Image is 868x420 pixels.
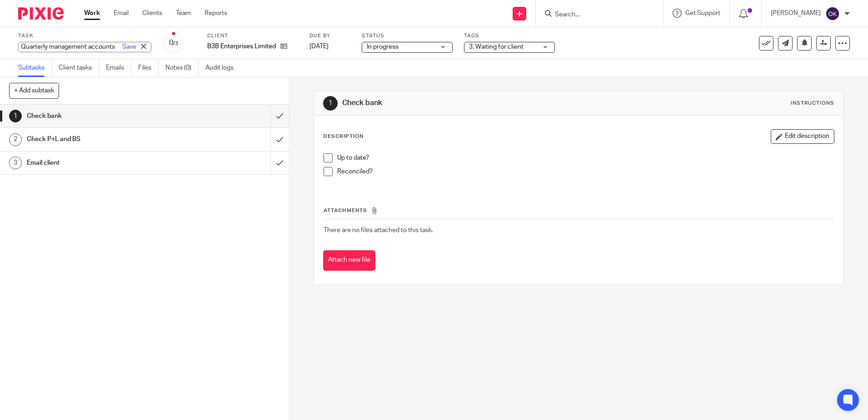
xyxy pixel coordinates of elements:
h1: Check bank [342,98,598,108]
h1: Email client [27,156,183,170]
div: Instructions [791,100,834,107]
h1: Check bank [27,109,183,123]
a: Clients [142,9,162,18]
p: Reconciled? [337,167,834,176]
button: Edit description [771,129,834,144]
label: Client [207,32,298,40]
button: + Add subtask [9,83,59,98]
img: Pixie [18,7,64,20]
div: 2 [9,133,22,146]
input: Search [554,11,636,19]
a: Team [176,9,191,18]
h1: Check P+L and BS [27,132,183,146]
span: There are no files attached to this task. [324,227,433,233]
button: Attach new file [323,250,375,271]
span: [DATE] [309,43,329,50]
span: Get Support [685,10,720,16]
a: Files [138,59,159,77]
a: Email [114,9,129,18]
label: Tags [464,32,555,40]
a: Notes (0) [165,59,199,77]
div: 1 [323,96,338,111]
a: Subtasks [18,59,52,77]
a: Reports [205,9,227,18]
p: Up to date? [337,153,834,162]
p: [PERSON_NAME] [771,9,821,18]
a: Work [84,9,100,18]
a: Save [122,42,136,51]
div: 0 [169,38,178,48]
label: Task [18,32,151,40]
span: 3. Waiting for client [469,44,524,50]
small: /3 [173,41,178,46]
a: Audit logs [205,59,240,77]
label: Status [362,32,453,40]
div: 1 [9,110,22,122]
a: Emails [106,59,131,77]
div: 3 [9,157,22,169]
span: Attachments [324,208,367,213]
a: Client tasks [59,59,99,77]
span: In progress [367,44,399,50]
div: Quarterly management accounts [18,42,151,52]
img: svg%3E [825,6,840,21]
p: Description [323,133,364,140]
p: B3B Enterprises Limited [207,42,276,51]
label: Due by [309,32,350,40]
